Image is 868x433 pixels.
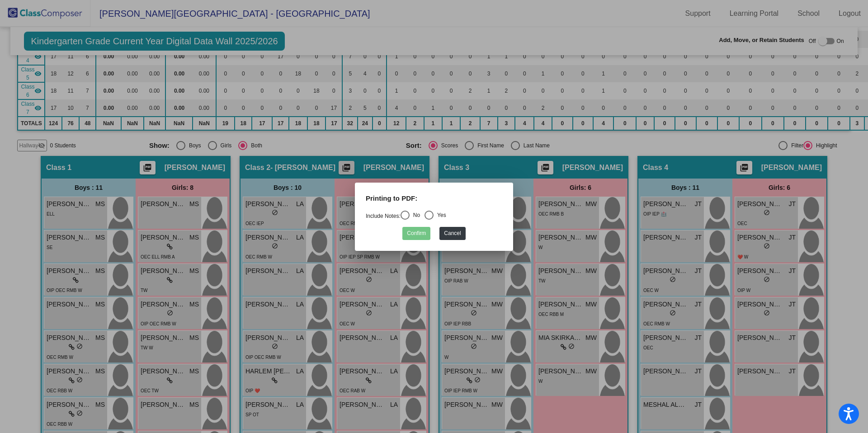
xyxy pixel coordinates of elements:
mat-radio-group: Select an option [366,212,446,219]
button: Cancel [439,226,465,240]
button: Confirm [402,226,430,240]
div: Yes [434,211,446,219]
label: Printing to PDF: [366,193,417,204]
div: No [410,211,420,219]
a: Include Notes: [366,212,401,219]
